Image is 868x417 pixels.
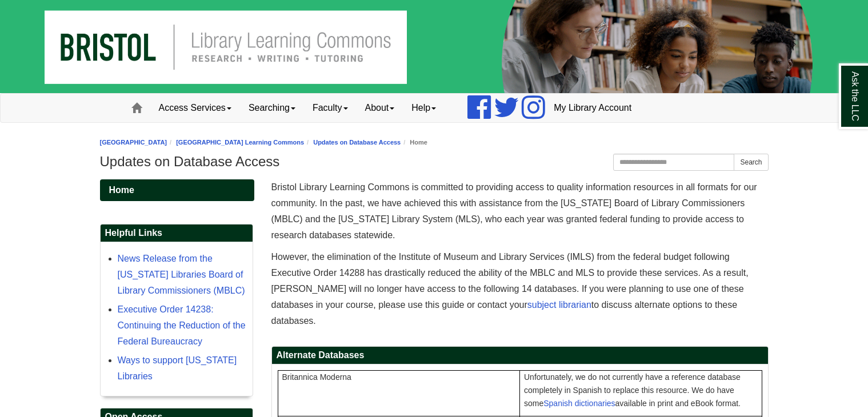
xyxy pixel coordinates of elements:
a: [GEOGRAPHIC_DATA] Learning Commons [176,139,304,146]
span: Britannica Moderna [282,372,351,382]
a: Access Services [150,94,240,122]
a: subject librarian [527,300,591,310]
h2: Alternate Databases [272,347,768,364]
button: Search [734,154,768,171]
span: Bristol Library Learning Commons is committed to providing access to quality information resource... [271,182,757,240]
span: Home [109,185,134,195]
a: Updates on Database Access [313,139,401,146]
a: About [357,94,403,122]
span: Unfortunately, we do not currently have a reference database completely in Spanish to replace thi... [524,372,741,408]
h2: Helpful Links [101,224,253,242]
a: Faculty [304,94,357,122]
a: News Release from the [US_STATE] Libraries Board of Library Commissioners (MBLC) [118,254,245,295]
nav: breadcrumb [100,137,769,148]
a: [GEOGRAPHIC_DATA] [100,139,167,146]
h1: Updates on Database Access [100,154,769,170]
a: Ways to support [US_STATE] Libraries [118,355,237,381]
a: Help [403,94,445,122]
a: My Library Account [545,94,640,122]
span: However, the elimination of the Institute of Museum and Library Services (IMLS) from the federal ... [271,252,749,326]
a: Spanish dictionaries [543,399,615,408]
a: Home [100,179,254,201]
a: Executive Order 14238: Continuing the Reduction of the Federal Bureaucracy [118,304,246,346]
a: Searching [240,94,304,122]
li: Home [401,137,427,148]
